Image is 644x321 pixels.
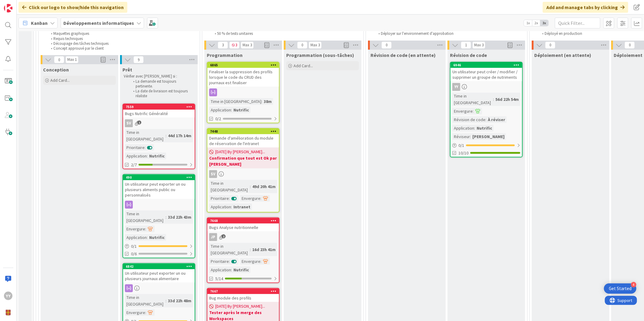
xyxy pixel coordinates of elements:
div: Max 1 [67,58,77,61]
div: Bugs Nutrific Généralité [123,110,195,117]
span: 0 [625,41,635,49]
div: 6842Un utilisateur peut exporter un ou plusieurs journaux alimentaire [123,264,195,283]
span: : [229,195,230,202]
span: 0 [54,56,64,63]
li: La demande est toujours pertinente. [130,79,194,89]
div: Open Get Started checklist, remaining modules: 4 [604,283,636,294]
div: 4 [631,282,636,287]
span: : [470,133,471,140]
div: Finaliser la suppression des profils lorsque le code du CRUD des journaux est finaliser [207,68,279,87]
span: 1x [524,20,532,26]
div: 7448Demande d'amélioration du module de réservation de l'intranet [207,129,279,147]
div: 7667Bug module des profils [207,289,279,302]
div: Max 3 [243,44,252,47]
div: Révision de code [452,116,485,123]
div: Envergure [240,195,260,202]
span: 10/10 [458,150,468,156]
div: Bug module des profils [207,294,279,302]
span: [DATE] By [PERSON_NAME]... [215,303,265,309]
div: 0/1 [451,142,522,149]
span: Déploiement (en attente) [534,52,591,58]
div: SV [207,170,279,178]
span: : [166,297,166,304]
div: 7559Bugs Nutrific Généralité [123,104,195,117]
div: YY [4,292,12,300]
div: Nutrific [232,107,250,113]
div: 7667 [210,289,279,293]
span: 1 [137,121,141,124]
div: Time in [GEOGRAPHIC_DATA] [452,93,493,106]
div: 56d 22h 54m [494,96,520,103]
span: 0 / 1 [458,142,464,149]
span: 0 [545,41,555,49]
div: Click our logo to show/hide this navigation [18,2,127,13]
span: 2/7 [131,162,137,168]
span: 2 [222,234,226,238]
span: : [166,132,166,139]
span: 0 [381,41,392,49]
li: Découpage des tâches techniques [48,41,193,46]
span: 2x [532,20,540,26]
div: SV [125,119,133,127]
div: 490Un utilisateur peut exporter un ou plusieurs aliments public ou personnalisés [123,175,195,199]
div: Intranet [232,204,252,210]
div: JP [207,233,279,241]
span: : [261,98,262,105]
div: SV [123,119,195,127]
div: Nutrific [232,266,250,273]
span: 9 [133,56,144,63]
span: : [145,309,146,316]
div: Time in [GEOGRAPHIC_DATA] [125,129,166,142]
span: : [485,116,486,123]
li: 50 % de tests unitaires [211,31,357,36]
span: 0/6 [131,251,137,257]
span: : [493,96,494,103]
span: : [147,234,148,241]
span: : [260,195,261,202]
div: 44d 17h 14m [166,132,193,139]
span: 0 [297,41,307,49]
div: Max 3 [474,44,484,47]
div: 7668 [210,219,279,223]
span: 3 [229,41,240,49]
span: Conception [43,67,69,73]
div: Application [209,266,231,273]
li: Maquettes graphiques [48,31,193,36]
li: Concept approuvé par le client [48,46,193,51]
div: 38m [262,98,273,105]
span: 1 [461,41,471,49]
div: Envergure [240,258,260,265]
div: Application [209,107,231,113]
li: Requis techniques [48,36,193,41]
span: : [145,226,146,232]
span: 3x [540,20,548,26]
div: YY [452,83,460,91]
div: 6865 [207,62,279,68]
div: 7667 [207,289,279,294]
div: 33d 22h 43m [166,214,193,220]
div: Un utilisateur peut créer / modifier / supprimer un groupe de nutriments [451,68,522,81]
div: Time in [GEOGRAPHIC_DATA] [209,98,261,105]
div: Demande d'amélioration du module de réservation de l'intranet [207,134,279,147]
div: Envergure [125,226,145,232]
div: 6946 [453,63,522,67]
div: 0/1 [123,243,195,250]
div: Un utilisateur peut exporter un ou plusieurs aliments public ou personnalisés [123,180,195,199]
span: Prêt [122,67,132,73]
a: 6865Finaliser la suppression des profils lorsque le code du CRUD des journaux est finaliserTime i... [207,62,280,123]
a: 6946Un utilisateur peut créer / modifier / supprimer un groupe de nutrimentsYYTime in [GEOGRAPHIC... [450,62,523,157]
div: Time in [GEOGRAPHIC_DATA] [209,180,250,193]
div: [PERSON_NAME] [471,133,506,140]
a: 7448Demande d'amélioration du module de réservation de l'intranet[DATE] By [PERSON_NAME]...Confir... [207,128,280,213]
div: Application [452,125,474,131]
li: La date de livraison est toujours réaliste [130,89,194,99]
div: 7448 [210,129,279,134]
span: : [250,183,251,190]
div: 6946 [451,62,522,68]
b: Confirmation que tout est Ok par [PERSON_NAME] [209,155,277,167]
div: 6842 [126,264,195,269]
b: Développements informatiques [63,20,134,26]
div: Time in [GEOGRAPHIC_DATA] [209,243,250,256]
span: : [147,153,148,159]
div: Nutrific [475,125,494,131]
